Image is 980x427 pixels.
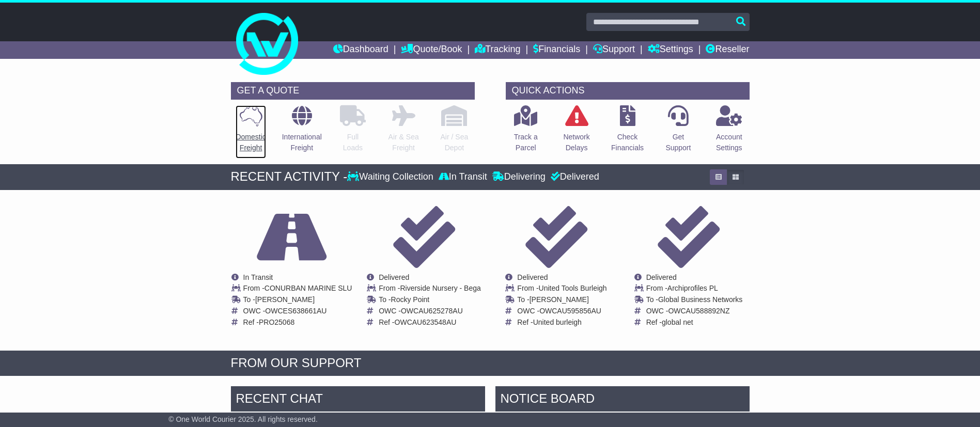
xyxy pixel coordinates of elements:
td: From - [646,284,743,295]
div: Waiting Collection [347,171,435,183]
p: Check Financials [611,132,644,153]
a: NetworkDelays [563,105,590,159]
p: Domestic Freight [236,132,266,153]
p: International Freight [282,132,322,153]
a: Financials [533,41,580,59]
span: OWCES638661AU [265,307,326,315]
p: Account Settings [716,132,742,153]
span: OWCAU588892NZ [668,307,729,315]
a: InternationalFreight [282,105,322,159]
div: RECENT CHAT [231,386,485,414]
p: Air & Sea Freight [388,132,419,153]
span: Delivered [646,273,677,281]
td: To - [379,295,481,307]
td: OWC - [517,307,606,318]
div: QUICK ACTIONS [506,82,750,100]
a: Quote/Book [401,41,462,59]
td: To - [646,295,743,307]
div: NOTICE BOARD [495,386,750,414]
div: FROM OUR SUPPORT [231,356,750,371]
div: GET A QUOTE [231,82,475,100]
span: OWCAU625278AU [401,307,463,315]
span: Global Business Networks [658,295,742,304]
a: CheckFinancials [611,105,644,159]
div: Delivered [548,171,599,183]
span: © One World Courier 2025. All rights reserved. [168,415,318,423]
td: Ref - [517,318,606,327]
td: Ref - [646,318,743,327]
a: Dashboard [333,41,388,59]
p: Network Delays [563,132,589,153]
a: Reseller [706,41,749,59]
div: In Transit [436,171,490,183]
td: Ref - [243,318,352,327]
p: Air / Sea Depot [441,132,469,153]
span: [PERSON_NAME] [255,295,315,304]
span: Delivered [379,273,409,281]
td: Ref - [379,318,481,327]
span: OWCAU595856AU [539,307,601,315]
td: From - [243,284,352,295]
div: Delivering [490,171,548,183]
span: global net [662,318,693,326]
td: From - [379,284,481,295]
td: To - [517,295,606,307]
span: Archiprofiles PL [667,284,718,292]
td: From - [517,284,606,295]
a: AccountSettings [715,105,743,159]
td: OWC - [646,307,743,318]
span: In Transit [243,273,273,281]
td: OWC - [243,307,352,318]
a: Tracking [475,41,520,59]
span: Riverside Nursery - Bega [400,284,480,292]
span: United burleigh [533,318,582,326]
a: Settings [648,41,693,59]
a: Support [593,41,635,59]
p: Full Loads [340,132,366,153]
span: United Tools Burleigh [539,284,607,292]
td: To - [243,295,352,307]
span: PRO25068 [259,318,294,326]
span: Rocky Point [391,295,430,304]
p: Track a Parcel [514,132,538,153]
span: Delivered [517,273,548,281]
a: DomesticFreight [235,105,266,159]
span: CONURBAN MARINE SLU [265,284,352,292]
a: Track aParcel [514,105,538,159]
span: [PERSON_NAME] [530,295,589,304]
a: GetSupport [665,105,691,159]
td: OWC - [379,307,481,318]
span: OWCAU623548AU [395,318,457,326]
p: Get Support [665,132,691,153]
div: RECENT ACTIVITY - [231,169,348,184]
